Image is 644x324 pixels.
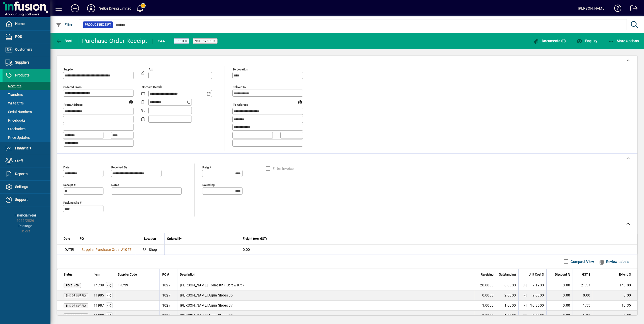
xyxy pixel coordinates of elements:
td: [PERSON_NAME] Fixing Kit ( Screw Kit ) [177,280,475,290]
span: Write Offs [5,101,24,105]
td: 0.0000 [496,280,518,290]
span: Support [15,198,28,202]
span: Product Receipt [85,22,111,27]
td: 0.00 [573,290,593,301]
td: 1.0000 [496,301,518,311]
a: Stocktakes [3,125,50,133]
span: Back [56,39,73,43]
span: Unit Cost $ [529,272,544,277]
span: Not Invoiced [195,39,216,43]
div: Date [64,236,74,241]
span: Financials [15,146,31,150]
mat-label: Attn [149,68,154,71]
span: Staff [15,159,23,163]
button: Back [55,36,74,45]
span: Transfers [5,93,23,97]
button: Review Labels [597,257,631,266]
td: 9.00 [593,311,637,321]
button: Enquiry [575,36,599,45]
span: Documents (0) [533,39,566,43]
button: Documents (0) [532,36,567,45]
span: Receipts [5,84,21,88]
a: Knowledge Base [610,1,622,17]
a: View on map [127,98,135,106]
a: Pricebooks [3,116,50,125]
a: Serial Numbers [3,107,50,116]
a: Transfers [3,90,50,99]
a: Suppliers [3,56,50,69]
td: 1.55 [573,301,593,311]
mat-label: Freight [202,165,211,169]
span: Outstanding [499,272,516,277]
span: 0.0000 [482,293,494,298]
td: 143.80 [593,280,637,290]
span: Enquiry [576,39,597,43]
a: Staff [3,155,50,168]
span: End of Supply [66,294,86,297]
mat-label: Deliver To [233,85,246,89]
span: Freight (excl GST) [243,236,267,241]
span: Ordered By [167,236,182,241]
div: 14739 [94,283,104,288]
a: Price Updates [3,133,50,142]
span: 1027 [123,248,131,252]
span: Price Updates [5,136,30,140]
button: Filter [55,20,74,29]
div: 11987 [94,303,104,308]
span: 10.3500 [530,303,544,308]
mat-label: Packing Slip # [63,201,82,204]
mat-label: Received by [111,165,127,169]
span: Discount % [555,272,570,277]
div: Purchase Order Receipt [82,37,147,45]
span: 9.0000 [532,313,544,318]
td: 10.35 [593,301,637,311]
td: [PERSON_NAME] Aqua Shoes 38 [177,311,475,321]
span: Supplier Code [118,272,137,277]
span: Home [15,22,24,26]
td: [PERSON_NAME] Aqua Shoes 37 [177,301,475,311]
span: Financial Year [14,213,36,217]
a: Receipts [3,82,50,90]
button: Add [67,4,83,13]
span: 9.0000 [532,293,544,298]
span: Stocktakes [5,127,25,131]
span: Products [15,73,30,77]
span: 20.0000 [480,283,494,288]
button: Change Price Levels [521,302,528,309]
td: 0.00 [546,311,573,321]
span: 1.0000 [482,303,494,308]
mat-label: Notes [111,183,119,186]
a: Logout [627,1,638,17]
label: Compact View [570,259,594,264]
a: Customers [3,43,50,56]
a: Reports [3,168,50,180]
a: Home [3,18,50,30]
div: [PERSON_NAME] [578,4,605,12]
span: Posted [176,39,187,43]
a: POS [3,31,50,43]
mat-label: Receipt # [63,183,75,186]
td: [PERSON_NAME] Aqua Shoes 35 [177,290,475,301]
mat-label: Rounding [202,183,214,186]
td: 0.00 [546,280,573,290]
a: Support [3,194,50,206]
span: PO # [162,272,169,277]
div: Freight (excl GST) [243,236,631,241]
a: Financials [3,142,50,155]
span: Item [94,272,100,277]
span: POS [15,35,22,39]
span: Received [66,284,79,287]
a: Settings [3,181,50,193]
a: View on map [296,98,304,106]
span: Customers [15,47,32,51]
td: 1027 [159,280,177,290]
span: Package [18,224,32,228]
span: 1.0000 [482,313,494,318]
td: 0.00 [593,290,637,301]
span: Suppliers [15,60,30,64]
div: Ordered By [167,236,237,241]
span: More Options [608,39,639,43]
td: 1027 [159,290,177,301]
app-page-header-button: Back [50,36,78,45]
td: 0.00 [546,290,573,301]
